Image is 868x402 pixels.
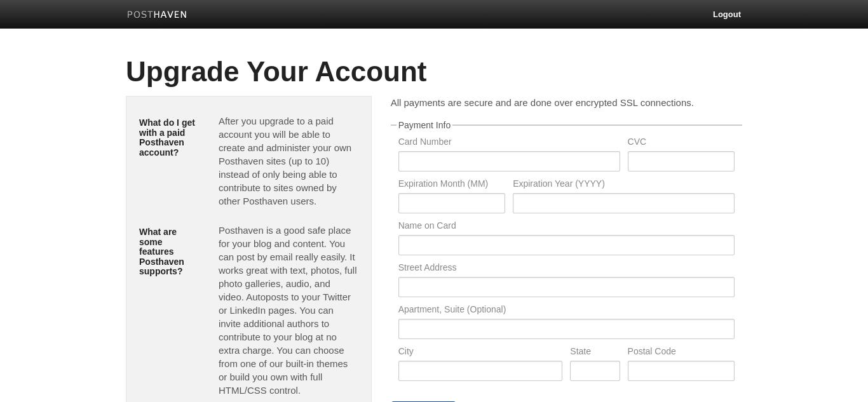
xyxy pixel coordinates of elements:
[397,121,453,130] legend: Payment Info
[398,137,620,149] label: Card Number
[398,221,735,233] label: Name on Card
[628,347,735,359] label: Postal Code
[391,96,742,109] p: All payments are secure and are done over encrypted SSL connections.
[139,118,200,157] h5: What do I get with a paid Posthaven account?
[219,224,358,397] p: Posthaven is a good safe place for your blog and content. You can post by email really easily. It...
[513,179,735,191] label: Expiration Year (YYYY)
[126,57,742,87] h1: Upgrade Your Account
[139,227,200,276] h5: What are some features Posthaven supports?
[398,305,735,317] label: Apartment, Suite (Optional)
[127,11,187,20] img: Posthaven-bar
[570,347,620,359] label: State
[219,114,358,208] p: After you upgrade to a paid account you will be able to create and administer your own Posthaven ...
[398,263,735,275] label: Street Address
[628,137,735,149] label: CVC
[398,347,563,359] label: City
[398,179,505,191] label: Expiration Month (MM)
